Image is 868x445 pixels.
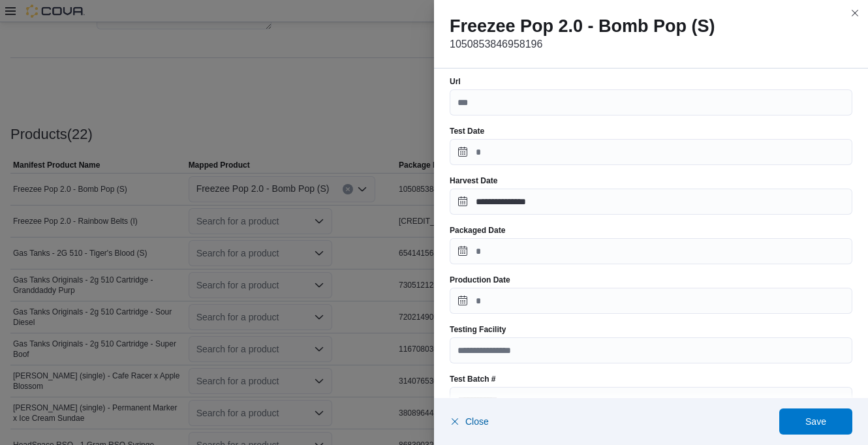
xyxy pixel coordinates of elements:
span: Close [465,415,489,428]
input: Press the down key to open a popover containing a calendar. [450,189,852,215]
label: Test Date [450,126,484,136]
label: Harvest Date [450,176,497,186]
input: Press the down key to open a popover containing a calendar. [450,288,852,314]
label: Testing Facility [450,324,506,335]
button: Save [779,408,852,435]
label: Packaged Date [450,225,505,236]
label: Url [450,76,461,87]
label: Production Date [450,275,510,285]
h2: Freezee Pop 2.0 - Bomb Pop (S) [450,16,852,37]
input: Press the down key to open a popover containing a calendar. [450,238,852,264]
button: Close this dialog [847,5,863,21]
button: Close [450,408,489,435]
input: Press the down key to open a popover containing a calendar. [450,139,852,165]
span: Save [805,415,826,428]
p: 1050853846958196 [450,37,852,52]
label: Test Batch # [450,374,495,384]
